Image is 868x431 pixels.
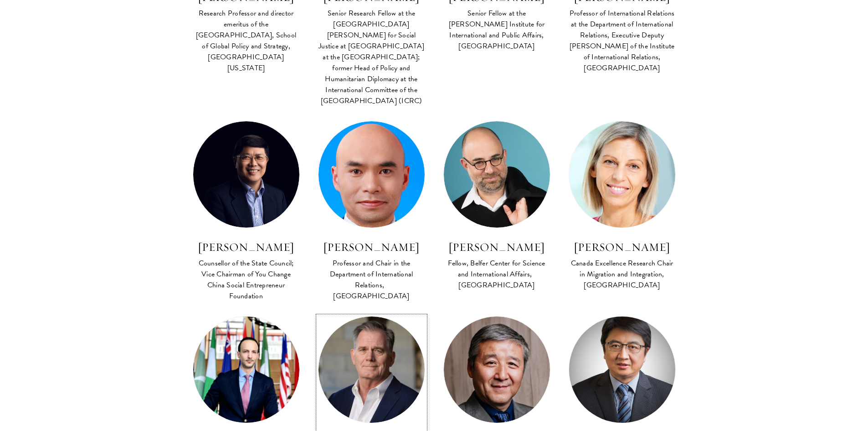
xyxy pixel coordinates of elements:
[193,121,300,302] a: [PERSON_NAME] Counsellor of the State Council; Vice Chairman of You Change China Social Entrepren...
[569,8,676,73] div: Professor of International Relations at the Department of International Relations, Executive Depu...
[443,258,550,291] div: Fellow, Belfer Center for Science and International Affairs, [GEOGRAPHIC_DATA]
[443,239,550,255] h3: [PERSON_NAME]
[318,258,425,301] div: Professor and Chair in the Department of International Relations, [GEOGRAPHIC_DATA]
[318,239,425,255] h3: [PERSON_NAME]
[318,8,425,106] div: Senior Research Fellow at the [GEOGRAPHIC_DATA][PERSON_NAME] for Social Justice at [GEOGRAPHIC_DA...
[569,258,676,291] div: Canada Excellence Research Chair in Migration and Integration, [GEOGRAPHIC_DATA]
[318,121,425,302] a: [PERSON_NAME] Professor and Chair in the Department of International Relations, [GEOGRAPHIC_DATA]
[443,8,550,52] div: Senior Fellow at the [PERSON_NAME] Institute for International and Public Affairs, [GEOGRAPHIC_DATA]
[443,121,550,291] a: [PERSON_NAME] Fellow, Belfer Center for Science and International Affairs, [GEOGRAPHIC_DATA]
[193,258,300,301] div: Counsellor of the State Council; Vice Chairman of You Change China Social Entrepreneur Foundation
[569,121,676,291] a: [PERSON_NAME] Canada Excellence Research Chair in Migration and Integration, [GEOGRAPHIC_DATA]
[569,239,676,255] h3: [PERSON_NAME]
[193,8,300,73] div: Research Professor and director emeritus of the [GEOGRAPHIC_DATA], School of Global Policy and St...
[193,239,300,255] h3: [PERSON_NAME]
